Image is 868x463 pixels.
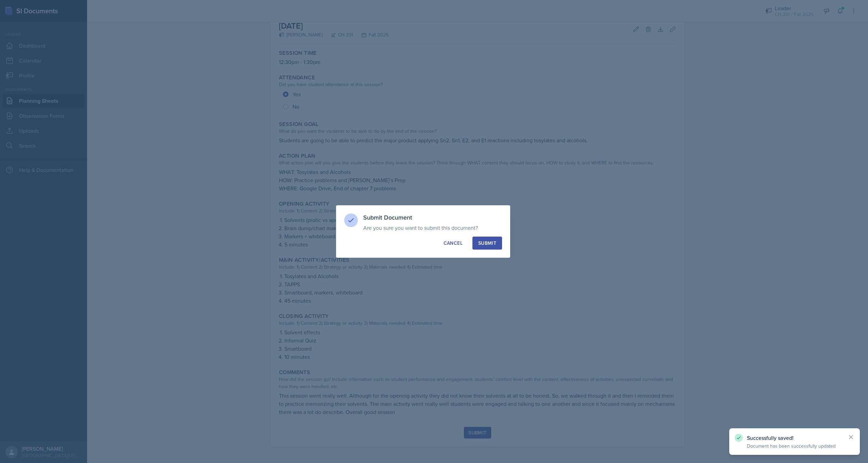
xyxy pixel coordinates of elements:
div: Cancel [444,240,463,246]
p: Successfully saved! [747,434,842,441]
button: Submit [472,237,502,250]
p: Document has been successfully updated [747,443,842,449]
button: Cancel [438,237,468,250]
div: Submit [478,240,496,246]
h3: Submit Document [363,213,502,222]
p: Are you sure you want to submit this document? [363,224,502,231]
